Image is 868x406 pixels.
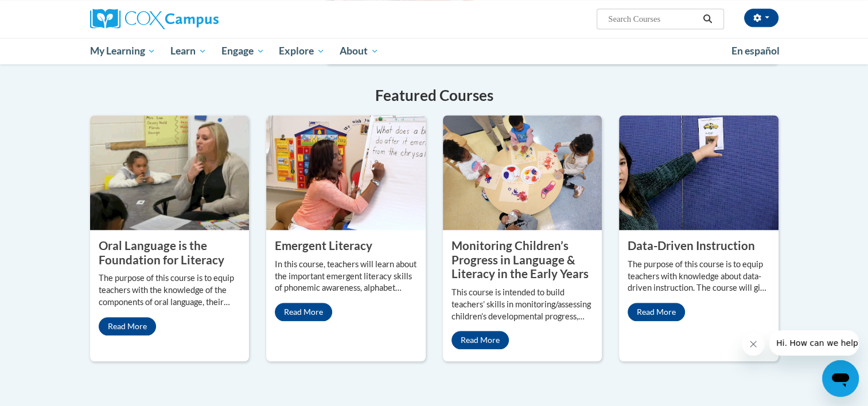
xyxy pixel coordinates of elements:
a: Read More [275,303,332,321]
p: This course is intended to build teachers’ skills in monitoring/assessing children’s developmenta... [451,287,594,323]
a: About [332,38,386,64]
span: En español [731,45,780,57]
span: Explore [279,44,325,58]
button: Account Settings [744,9,779,27]
property: Monitoring Children’s Progress in Language & Literacy in the Early Years [451,239,589,280]
a: Engage [214,38,272,64]
h4: Featured Courses [90,84,779,107]
a: En español [724,39,787,63]
a: Read More [99,317,156,335]
a: Explore [271,38,332,64]
span: Engage [221,44,264,58]
button: Search [699,12,716,26]
span: About [340,44,379,58]
img: Data-Driven Instruction [619,115,779,230]
div: Main menu [73,38,796,64]
a: Read More [628,303,685,321]
a: Cox Campus [90,9,308,29]
iframe: Close message [742,333,765,356]
property: Oral Language is the Foundation for Literacy [99,239,224,267]
a: My Learning [83,38,164,64]
p: In this course, teachers will learn about the important emergent literacy skills of phonemic awar... [275,259,417,295]
img: Cox Campus [90,9,219,29]
a: Learn [163,38,214,64]
p: The purpose of this course is to equip teachers with the knowledge of the components of oral lang... [99,272,241,309]
property: Emergent Literacy [275,239,372,252]
a: Read More [451,331,509,349]
span: Hi. How can we help? [7,8,93,17]
img: Oral Language is the Foundation for Literacy [90,115,250,230]
iframe: Message from company [769,330,859,356]
property: Data-Driven Instruction [628,239,755,252]
iframe: Button to launch messaging window [822,360,859,397]
span: My Learning [89,44,155,58]
p: The purpose of this course is to equip teachers with knowledge about data-driven instruction. The... [628,259,770,295]
img: Monitoring Children’s Progress in Language & Literacy in the Early Years [443,115,602,230]
input: Search Courses [607,12,699,26]
img: Emergent Literacy [266,115,426,230]
span: Learn [170,44,207,58]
